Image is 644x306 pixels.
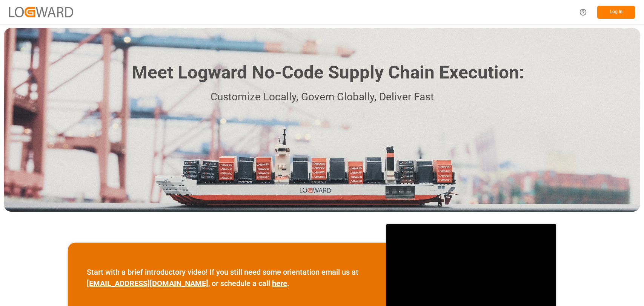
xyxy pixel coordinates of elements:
button: Help Center [575,4,592,21]
p: Start with a brief introductory video! If you still need some orientation email us at , or schedu... [87,266,367,289]
img: Logward_new_orange.png [9,7,73,17]
a: here [272,279,287,288]
button: Log In [597,6,635,19]
h1: Meet Logward No-Code Supply Chain Execution: [132,59,524,86]
p: Customize Locally, Govern Globally, Deliver Fast [120,89,524,106]
a: [EMAIL_ADDRESS][DOMAIN_NAME] [87,279,208,288]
